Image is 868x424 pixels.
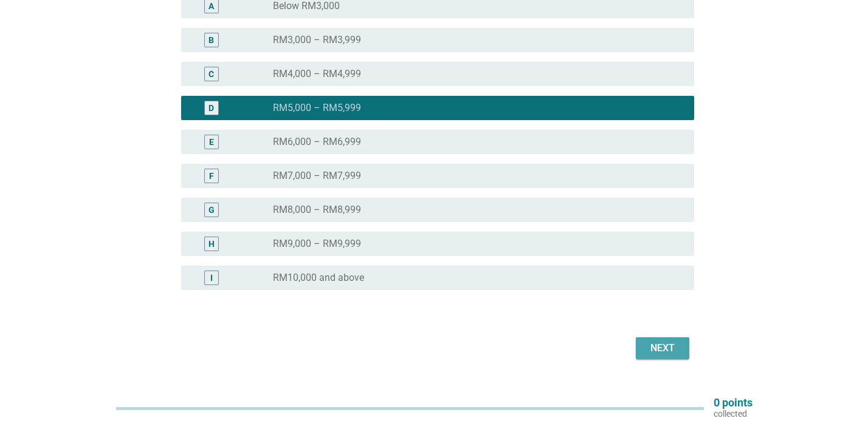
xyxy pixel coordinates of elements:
[209,170,214,183] div: F
[208,204,215,217] div: G
[646,341,680,355] div: Next
[273,170,361,182] label: RM7,000 – RM7,999
[273,34,361,46] label: RM3,000 – RM3,999
[273,238,361,250] label: RM9,000 – RM9,999
[714,397,753,408] p: 0 points
[208,34,214,47] div: B
[273,68,361,80] label: RM4,000 – RM4,999
[636,337,689,359] button: Next
[208,68,214,81] div: C
[209,136,214,149] div: E
[714,408,753,419] p: collected
[273,204,361,216] label: RM8,000 – RM8,999
[208,102,214,115] div: D
[273,136,361,148] label: RM6,000 – RM6,999
[210,272,213,284] div: I
[273,102,361,114] label: RM5,000 – RM5,999
[208,238,215,251] div: H
[273,272,364,284] label: RM10,000 and above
